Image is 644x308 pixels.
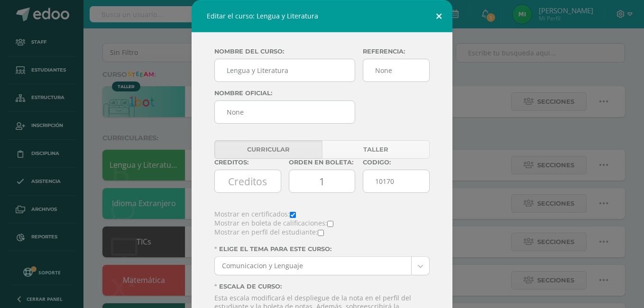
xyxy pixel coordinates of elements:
label: Codigo: [363,159,430,166]
input: Nombre Oficial [214,100,355,124]
span: Mostrar en certificados: [214,209,290,218]
input: Show in profile [318,230,324,236]
a: Curricular [214,140,322,159]
label: Elige el tema para este curso: [214,245,430,253]
label: Escala de curso: [214,283,430,290]
label: Orden en boleta: [289,159,356,166]
a: Taller [322,140,430,159]
input: Code [363,170,430,193]
span: Mostrar en perfil del estudiante: [214,227,318,236]
a: Comunicacion y Lenguaje [215,257,429,275]
input: Nombre [214,59,355,82]
label: Nombre del curso: [214,48,355,55]
input: Show in report [327,221,333,227]
span: Mostrar en boleta de calificaciones: [214,218,327,227]
input: Referencia [363,59,430,82]
input: Creditos [214,170,281,193]
input: Is oficial [290,212,296,218]
label: Creditos: [214,159,281,166]
span: Comunicacion y Lenguaje [222,257,404,275]
input: Ordinal [289,170,356,193]
label: Referencia: [363,48,430,55]
label: Nombre Oficial: [214,90,355,97]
